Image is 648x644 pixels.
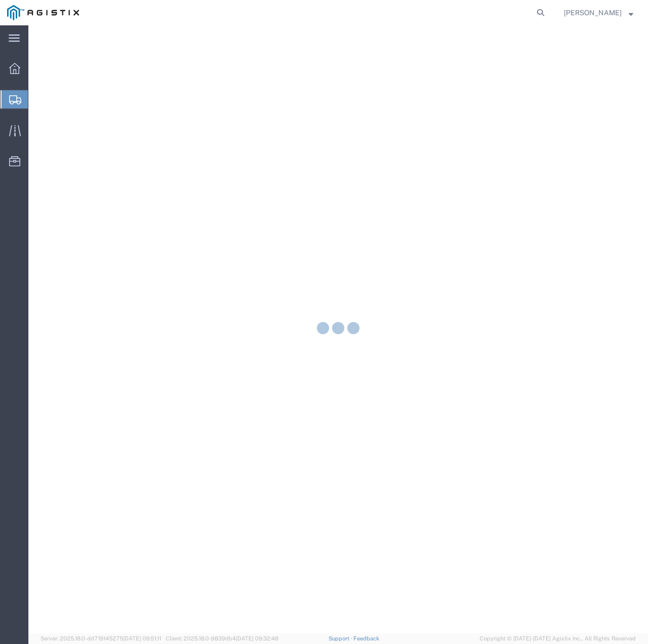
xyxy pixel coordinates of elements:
[480,634,636,643] span: Copyright © [DATE]-[DATE] Agistix Inc., All Rights Reserved
[329,635,354,641] a: Support
[353,635,379,641] a: Feedback
[41,635,161,641] span: Server: 2025.18.0-dd719145275
[564,7,622,18] span: Eric Timmerman
[236,635,278,641] span: [DATE] 09:32:48
[166,635,278,641] span: Client: 2025.18.0-9839db4
[563,7,634,19] button: [PERSON_NAME]
[123,635,161,641] span: [DATE] 09:51:11
[7,5,79,20] img: logo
